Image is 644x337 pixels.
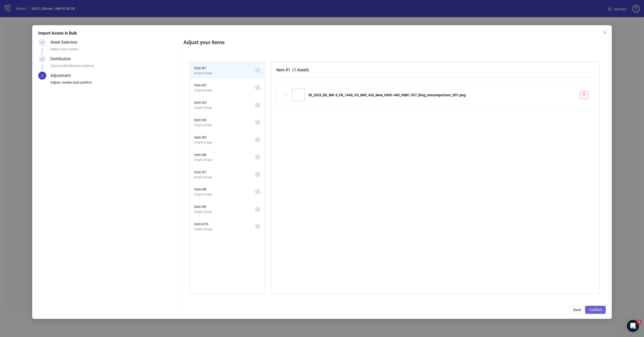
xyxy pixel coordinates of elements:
[601,28,609,36] button: Close
[194,187,255,192] span: Item # 8
[194,65,255,71] span: Item # 1
[50,55,75,63] div: Distribution
[194,117,255,123] span: Item # 4
[637,320,641,324] span: 1
[257,207,258,211] span: 1
[257,225,258,228] span: 1
[194,71,255,76] span: single_image
[41,74,43,78] span: 3
[194,135,255,140] span: Item # 5
[194,221,255,227] span: Item # 10
[255,85,260,90] sup: 1
[257,155,258,159] span: 1
[255,68,260,73] sup: 1
[580,91,588,99] button: Delete
[257,120,258,124] span: 1
[50,38,82,46] div: Asset Selection
[194,192,255,197] span: single_image
[255,155,260,160] sup: 1
[194,152,255,158] span: Item # 6
[257,86,258,89] span: 1
[50,63,179,72] div: Choose distribution method
[589,308,602,312] span: Confirm
[573,308,581,312] span: Back
[255,172,260,177] sup: 1
[292,68,309,72] span: ( 1 Asset )
[194,169,255,175] span: Item # 7
[194,204,255,209] span: Item # 9
[194,158,255,162] span: single_image
[194,175,255,180] span: single_image
[585,306,606,314] button: Confirm
[255,103,260,108] sup: 1
[627,320,639,332] iframe: Intercom live chat
[257,190,258,194] span: 1
[183,38,606,47] h2: Adjust your items
[284,93,287,97] span: holder
[255,207,260,212] sup: 1
[194,123,255,128] span: single_image
[194,82,255,88] span: Item # 2
[194,100,255,105] span: Item # 3
[194,140,255,145] span: single_image
[194,209,255,214] span: single_image
[194,105,255,110] span: single_image
[257,173,258,176] span: 1
[50,80,179,88] div: Adjust, review and confirm
[255,120,260,125] sup: 1
[41,41,44,44] span: check
[50,72,75,80] div: Adjustment
[309,92,576,98] div: BI_2025_RE_W8-3_FB_1440_VS_IMG_4x5_New_HIHE-445_HIBC-357_blog_nmcomparison_V01.png
[292,89,305,101] img: BI_2025_RE_W8-3_FB_1440_VS_IMG_4x5_New_HIHE-445_HIBC-357_blog_nmcomparison_V01.png
[276,67,594,73] h3: Item # 1
[257,69,258,72] span: 1
[194,88,255,93] span: single_image
[194,227,255,232] span: single_image
[255,189,260,194] sup: 1
[603,30,607,34] span: close
[283,92,288,98] div: holder
[569,306,585,314] button: Back
[255,224,260,229] sup: 1
[582,93,586,97] span: delete
[50,46,179,55] div: Select your assets
[257,103,258,107] span: 1
[257,138,258,141] span: 1
[41,57,44,61] span: check
[38,30,606,36] div: Import Assets in Bulk
[255,137,260,142] sup: 1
